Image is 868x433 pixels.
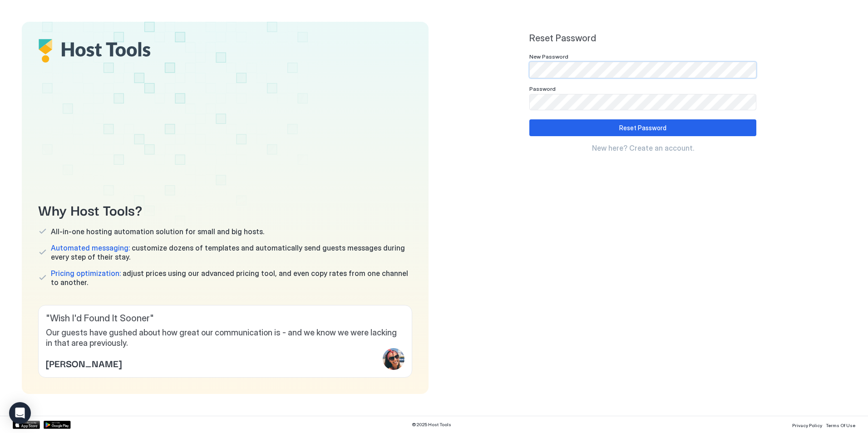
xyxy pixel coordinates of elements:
span: Password [529,85,556,92]
div: Open Intercom Messenger [9,402,31,424]
span: " Wish I'd Found It Sooner " [46,313,404,324]
a: New here? Create an account. [529,143,756,153]
span: Terms Of Use [826,423,855,428]
span: Why Host Tools? [38,199,412,220]
button: Reset Password [529,119,756,136]
a: App Store [13,421,40,429]
div: Reset Password [619,123,666,133]
a: Google Play Store [44,421,71,429]
span: Privacy Policy [792,423,822,428]
span: Pricing optimization: [51,269,121,278]
input: Input Field [530,94,756,110]
span: New Password [529,53,568,60]
span: adjust prices using our advanced pricing tool, and even copy rates from one channel to another. [51,269,412,287]
span: New here? Create an account. [592,143,694,153]
span: customize dozens of templates and automatically send guests messages during every step of their s... [51,243,412,261]
span: © 2025 Host Tools [412,422,451,428]
span: Automated messaging: [51,243,130,252]
span: [PERSON_NAME] [46,356,122,370]
a: Privacy Policy [792,420,822,429]
span: Our guests have gushed about how great our communication is - and we know we were lacking in that... [46,328,404,348]
span: Reset Password [529,33,756,44]
input: Input Field [530,62,756,78]
span: All-in-one hosting automation solution for small and big hosts. [51,227,264,236]
div: profile [383,348,404,370]
a: Terms Of Use [826,420,855,429]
